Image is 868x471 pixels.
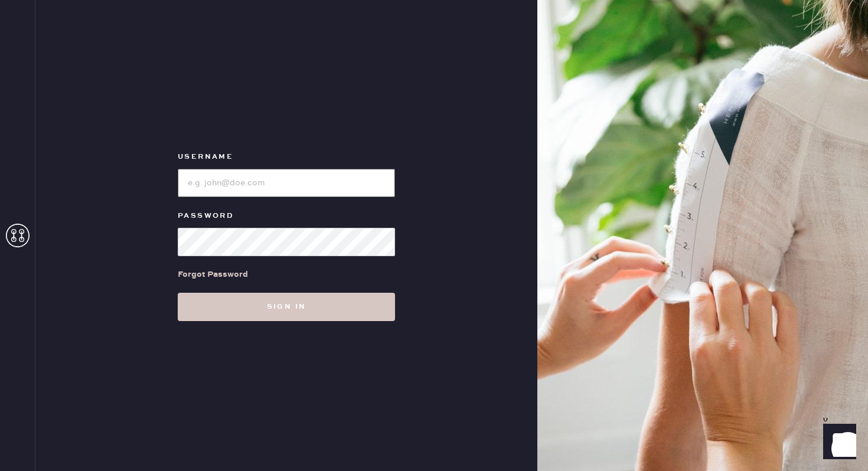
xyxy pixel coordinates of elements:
label: Password [178,209,395,223]
a: Forgot Password [178,256,248,293]
button: Sign in [178,293,395,321]
label: Username [178,150,395,164]
iframe: Front Chat [812,418,863,469]
div: Forgot Password [178,268,248,281]
input: e.g. john@doe.com [178,169,395,197]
